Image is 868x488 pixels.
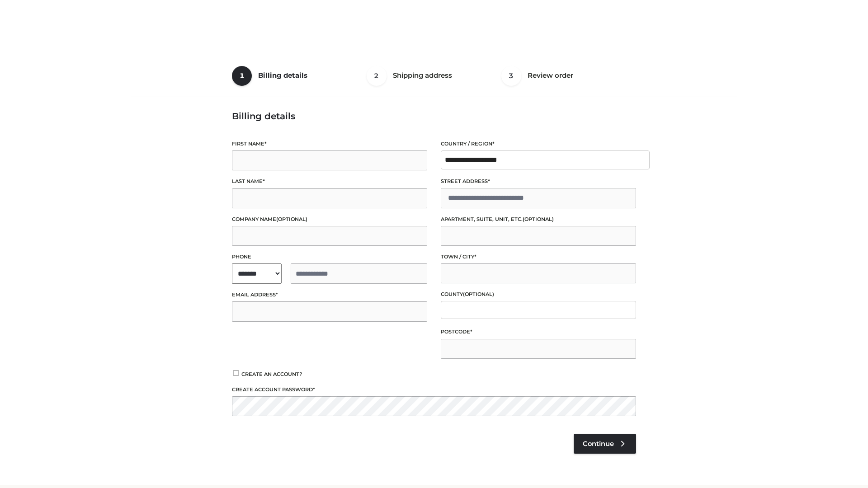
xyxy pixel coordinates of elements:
label: Apartment, suite, unit, etc. [441,215,636,224]
input: Create an account? [232,370,240,376]
span: Shipping address [393,71,452,80]
label: County [441,290,636,299]
span: 3 [501,66,521,86]
span: Review order [528,71,573,80]
label: First name [232,140,427,148]
label: Last name [232,177,427,186]
span: 2 [367,66,387,86]
span: Billing details [258,71,307,80]
span: (optional) [463,291,494,297]
label: Country / Region [441,140,636,148]
label: Email address [232,291,427,299]
span: (optional) [523,216,554,222]
span: 1 [232,66,252,86]
a: Continue [574,434,636,454]
span: Continue [583,440,614,448]
h3: Billing details [232,111,636,122]
label: Company name [232,215,427,224]
label: Phone [232,253,427,261]
span: Create an account? [241,371,302,377]
label: Street address [441,177,636,186]
label: Create account password [232,385,636,394]
label: Postcode [441,328,636,336]
span: (optional) [276,216,307,222]
label: Town / City [441,253,636,261]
